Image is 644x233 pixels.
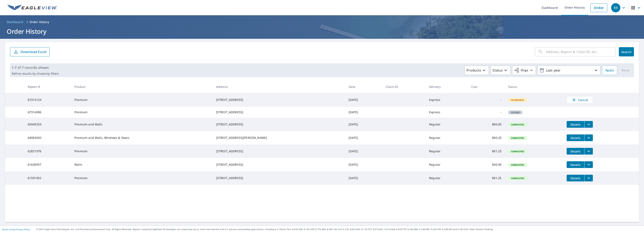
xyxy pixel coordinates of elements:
td: 61591952 [24,171,71,185]
button: detailsBtn-64083650 [567,134,584,141]
span: Details [569,149,582,153]
td: 67314086 [24,107,71,118]
span: Completed [509,123,526,126]
span: Completed [509,150,526,153]
td: [DATE] [345,158,382,171]
td: $40.00 [468,158,505,171]
img: EV Logo [8,5,57,11]
div: [STREET_ADDRESS] [216,122,342,126]
button: filesDropdownBtn-61591952 [584,175,593,181]
p: Download Excel [21,49,46,54]
td: Express [426,93,468,107]
th: Date [345,81,382,93]
td: [DATE] [345,171,382,185]
p: | [2,228,30,231]
a: Terms of Use [2,228,15,231]
td: - [468,93,505,107]
span: Search [622,50,631,54]
button: Cancel [567,96,593,103]
td: 61638957 [24,158,71,171]
td: Premium [71,93,213,107]
button: detailsBtn-65049254 [567,121,584,128]
button: filesDropdownBtn-65049254 [584,121,593,128]
span: Dashboard [7,20,23,24]
button: filesDropdownBtn-64083650 [584,134,593,141]
span: Details [569,122,582,126]
span: Completed [509,137,526,139]
td: $80.20 [468,131,505,144]
td: Regular [426,144,468,158]
span: Details [569,136,582,140]
th: Address [213,81,345,93]
td: 65049254 [24,118,71,131]
a: Order [590,3,607,12]
button: Status [491,66,510,75]
div: [STREET_ADDRESS] [216,149,342,153]
span: In Process [509,99,527,102]
input: Address, Report #, Claim ID, etc. [546,46,615,58]
button: detailsBtn-61638957 [567,161,584,168]
td: Regular [426,171,468,185]
td: [DATE] [345,93,382,107]
td: [DATE] [345,144,382,158]
button: Download Excel [10,47,50,56]
button: Apply [602,66,617,75]
td: Regular [426,158,468,171]
th: Status [505,81,563,93]
td: 62821976 [24,144,71,158]
th: Cost [468,81,505,93]
td: Walls [71,158,213,171]
td: Premium and Walls [71,118,213,131]
button: Products [465,66,489,75]
span: Apply [605,68,614,73]
p: © 2025 Eagle View Technologies, Inc. and Pictometry International Corp. All Rights Reserved. Repo... [36,228,642,231]
p: Status [492,68,503,73]
a: Privacy Policy [16,228,30,231]
span: Closed [509,111,522,114]
td: Regular [426,131,468,144]
span: Completed [509,163,526,166]
td: [DATE] [345,131,382,144]
p: Refine results by choosing filters [12,72,59,75]
a: Dashboard [5,19,25,25]
span: Details [569,163,582,167]
th: Product [71,81,213,93]
td: [DATE] [345,107,382,118]
td: 67314124 [24,93,71,107]
div: [STREET_ADDRESS] [216,98,342,102]
th: Claim ID [382,81,426,93]
div: RR [611,3,620,12]
div: [STREET_ADDRESS] [216,163,342,167]
nav: breadcrumb [5,19,639,25]
h1: Order History [5,27,639,36]
td: - [468,107,505,118]
td: $80.00 [468,118,505,131]
button: filesDropdownBtn-62821976 [584,148,593,155]
span: Cancel [571,97,588,102]
td: [DATE] [345,118,382,131]
td: $81.25 [468,171,505,185]
li: / [27,20,28,25]
button: detailsBtn-62821976 [567,148,584,155]
div: [STREET_ADDRESS][PERSON_NAME] [216,136,342,140]
div: [STREET_ADDRESS] [216,176,342,180]
div: [STREET_ADDRESS] [216,110,342,114]
td: Premium [71,171,213,185]
p: Order History [30,20,49,24]
th: Report # [24,81,71,93]
td: Express [426,107,468,118]
button: Search [619,47,634,56]
td: $81.25 [468,144,505,158]
button: Orgs [512,66,536,75]
span: Orgs [514,68,528,73]
td: Premium and Walls, Windows & Doors [71,131,213,144]
td: Regular [426,118,468,131]
button: detailsBtn-61591952 [567,175,584,181]
td: Premium [71,144,213,158]
p: Last year [544,67,593,74]
th: Delivery [426,81,468,93]
button: filesDropdownBtn-61638957 [584,161,593,168]
td: Premium [71,107,213,118]
span: Details [569,176,582,180]
span: Completed [509,177,526,180]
